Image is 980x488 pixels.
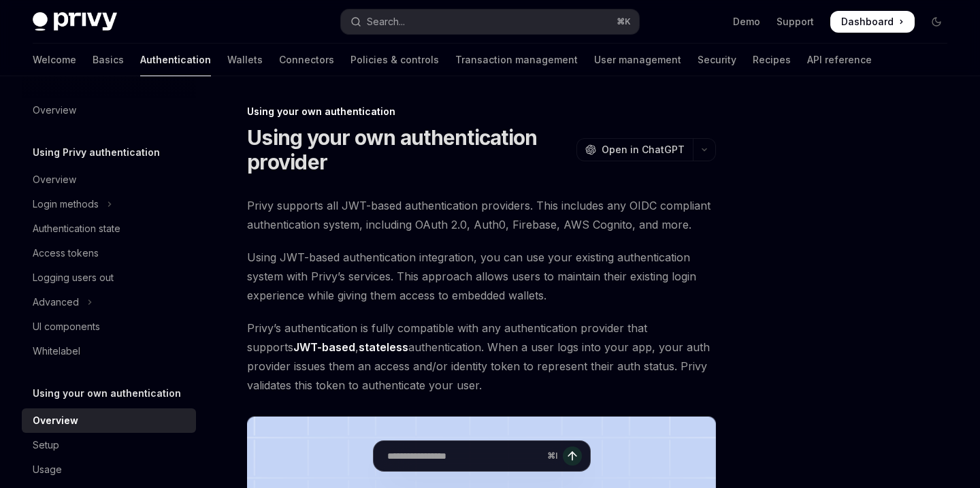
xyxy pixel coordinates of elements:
[33,270,114,286] div: Logging users out
[576,138,693,161] button: Open in ChatGPT
[350,44,439,76] a: Policies & controls
[33,12,117,31] img: dark logo
[247,105,716,118] div: Using your own authentication
[33,44,76,76] a: Welcome
[22,265,196,290] a: Logging users out
[227,44,263,76] a: Wallets
[279,44,334,76] a: Connectors
[33,461,62,478] div: Usage
[733,15,760,29] a: Demo
[22,216,196,241] a: Authentication state
[22,339,196,363] a: Whitelabel
[617,16,631,27] span: ⌘ K
[807,44,872,76] a: API reference
[387,441,542,471] input: Ask a question...
[359,340,408,355] a: stateless
[33,102,76,118] div: Overview
[22,314,196,339] a: UI components
[22,408,196,433] a: Overview
[753,44,791,76] a: Recipes
[777,15,814,29] a: Support
[247,196,716,234] span: Privy supports all JWT-based authentication providers. This includes any OIDC compliant authentic...
[563,446,582,466] button: Send message
[140,44,211,76] a: Authentication
[247,125,571,174] h1: Using your own authentication provider
[22,98,196,123] a: Overview
[830,11,915,33] a: Dashboard
[22,192,196,216] button: Toggle Login methods section
[594,44,681,76] a: User management
[247,248,716,305] span: Using JWT-based authentication integration, you can use your existing authentication system with ...
[22,457,196,482] a: Usage
[93,44,124,76] a: Basics
[33,221,120,237] div: Authentication state
[22,167,196,192] a: Overview
[33,319,100,335] div: UI components
[602,143,685,157] span: Open in ChatGPT
[341,10,638,34] button: Open search
[841,15,894,29] span: Dashboard
[33,196,99,212] div: Login methods
[247,319,716,395] span: Privy’s authentication is fully compatible with any authentication provider that supports , authe...
[33,437,59,453] div: Setup
[698,44,736,76] a: Security
[33,385,181,402] h5: Using your own authentication
[455,44,578,76] a: Transaction management
[293,340,355,355] a: JWT-based
[926,11,947,33] button: Toggle dark mode
[33,245,99,261] div: Access tokens
[33,412,78,429] div: Overview
[22,433,196,457] a: Setup
[33,144,160,161] h5: Using Privy authentication
[33,294,79,310] div: Advanced
[22,241,196,265] a: Access tokens
[33,172,76,188] div: Overview
[33,343,80,359] div: Whitelabel
[22,290,196,314] button: Toggle Advanced section
[367,14,405,30] div: Search...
